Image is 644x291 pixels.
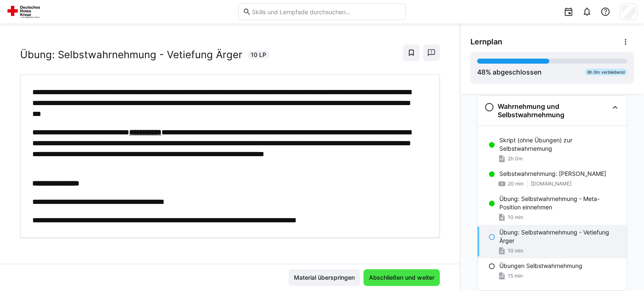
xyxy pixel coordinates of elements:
div: 8h 0m verbleibend [585,69,627,75]
h3: Wahrnehmung und Selbstwahrnehmung [498,102,608,119]
div: % abgeschlossen [477,67,542,77]
span: 15 min [508,273,523,279]
span: Abschließen und weiter [368,273,436,282]
p: Übung: Selbstwahrnehmung - Vetiefung Ärger [499,228,620,245]
input: Skills und Lernpfade durchsuchen… [251,8,401,15]
p: Übungen Selbstwahrnehmung [499,262,582,270]
p: Selbstwahrnehmung: [PERSON_NAME] [499,170,606,178]
span: 10 LP [251,51,266,59]
span: 10 min [508,247,523,254]
p: Skript (ohne Übungen) zur Selbstwahrnemung [499,136,620,153]
span: 10 min [508,214,523,221]
span: [DOMAIN_NAME] [531,180,571,187]
span: 20 min [508,180,524,187]
span: Lernplan [470,37,502,46]
span: Material überspringen [293,273,356,282]
span: 2h 0m [508,155,522,162]
p: Übung: Selbstwahrnehmung - Meta-Position einnehmen [499,195,620,211]
button: Material überspringen [288,269,360,286]
span: 48 [477,68,486,76]
h2: Übung: Selbstwahrnehmung - Vetiefung Ärger [20,49,242,61]
button: Abschließen und weiter [364,269,440,286]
